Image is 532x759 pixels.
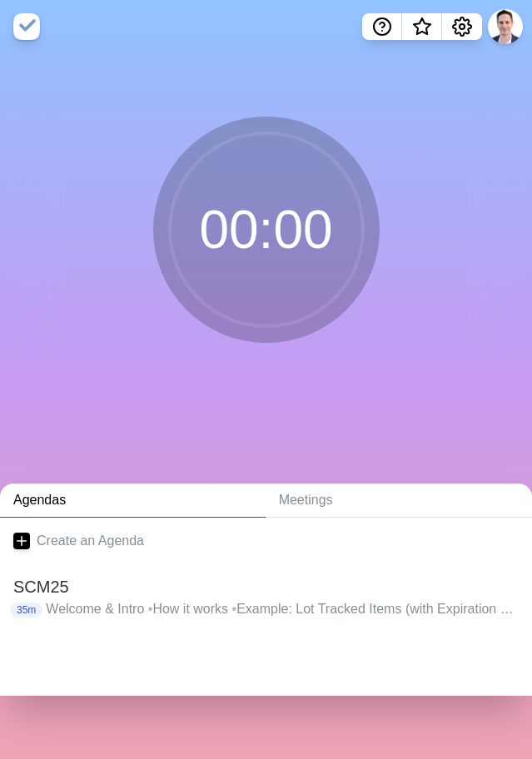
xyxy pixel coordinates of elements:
button: Help [362,13,402,40]
p: Welcome & Intro How it works Example: Lot Tracked Items (with Expiration and Landed Costs+Reverse... [46,599,519,619]
h2: SCM25 [13,574,519,599]
span: • [232,602,237,616]
p: 35m [10,603,42,618]
button: Settings [442,13,482,40]
button: What’s new [402,13,442,40]
span: • [148,602,153,616]
img: timeblocks logo [13,13,40,40]
a: Meetings [266,484,532,518]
